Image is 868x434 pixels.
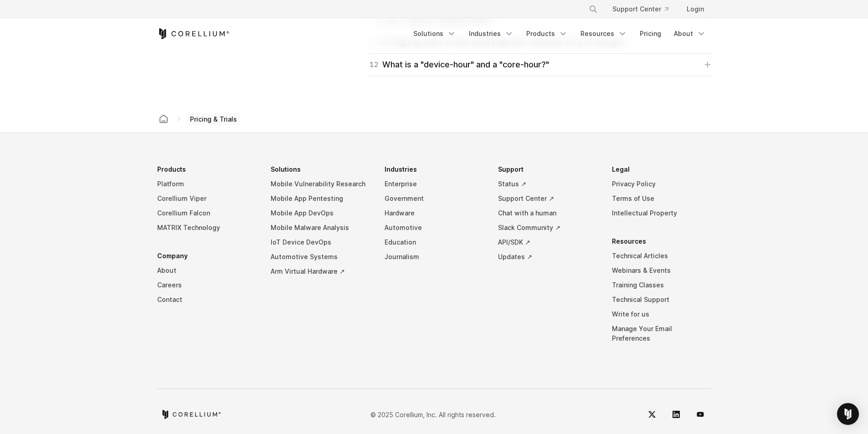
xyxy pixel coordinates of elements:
[370,410,496,419] p: © 2025 Corellium, Inc. All rights reserved.
[271,235,370,250] a: IoT Device DevOps
[575,26,632,42] a: Resources
[408,26,711,42] div: Navigation Menu
[641,403,663,425] a: Twitter
[385,206,484,220] a: Hardware
[157,206,257,220] a: Corellium Falcon
[408,26,462,42] a: Solutions
[498,220,597,235] a: Slack Community ↗
[498,235,597,250] a: API/SDK ↗
[271,264,370,279] a: Arm Virtual Hardware ↗
[498,191,597,206] a: Support Center ↗
[612,177,711,191] a: Privacy Policy
[605,1,676,17] a: Support Center
[271,250,370,264] a: Automotive Systems
[385,250,484,264] a: Journalism
[498,206,597,220] a: Chat with a human
[385,220,484,235] a: Automotive
[668,26,711,42] a: About
[385,235,484,250] a: Education
[155,112,172,125] a: Corellium home
[612,206,711,220] a: Intellectual Property
[161,410,221,419] a: Corellium home
[585,1,601,17] button: Search
[612,278,711,292] a: Training Classes
[271,191,370,206] a: Mobile App Pentesting
[271,177,370,191] a: Mobile Vulnerability Research
[578,1,711,17] div: Navigation Menu
[837,403,859,425] div: Open Intercom Messenger
[665,403,687,425] a: LinkedIn
[157,28,230,39] a: Corellium Home
[612,263,711,278] a: Webinars & Events
[612,322,711,346] a: Manage Your Email Preferences
[498,250,597,264] a: Updates ↗
[612,249,711,263] a: Technical Articles
[271,220,370,235] a: Mobile Malware Analysis
[521,26,573,42] a: Products
[271,206,370,220] a: Mobile App DevOps
[370,58,711,71] a: 12What is a "device-hour" and a "core-hour?"
[186,113,241,126] span: Pricing & Trials
[370,58,379,71] span: 12
[157,191,257,206] a: Corellium Viper
[370,58,549,71] div: What is a "device-hour" and a "core-hour?"
[634,26,667,42] a: Pricing
[157,162,711,359] div: Navigation Menu
[463,26,519,42] a: Industries
[157,278,257,292] a: Careers
[498,177,597,191] a: Status ↗
[612,191,711,206] a: Terms of Use
[689,403,711,425] a: YouTube
[385,177,484,191] a: Enterprise
[157,220,257,235] a: MATRIX Technology
[157,263,257,278] a: About
[385,191,484,206] a: Government
[679,1,711,17] a: Login
[157,177,257,191] a: Platform
[157,292,257,307] a: Contact
[612,292,711,307] a: Technical Support
[612,307,711,322] a: Write for us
